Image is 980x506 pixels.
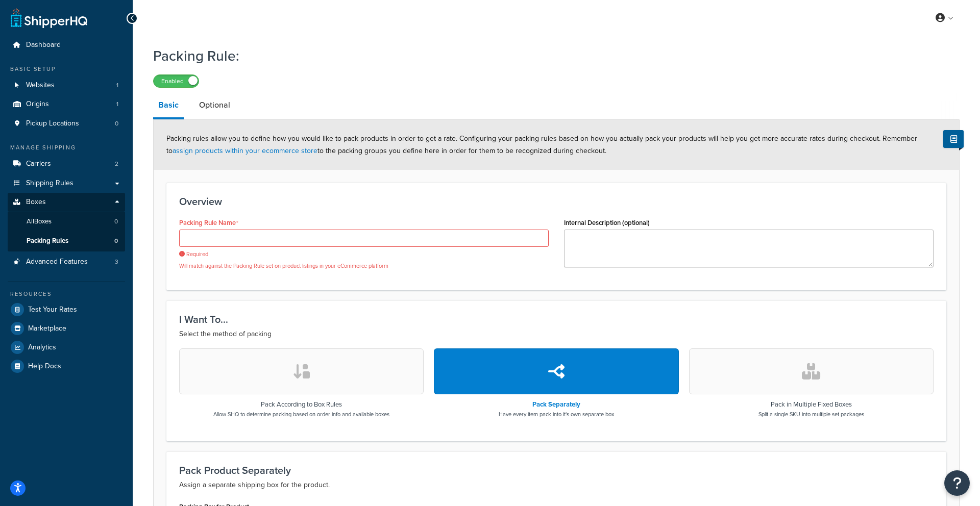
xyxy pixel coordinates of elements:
li: Websites [8,76,125,95]
a: Websites1 [8,76,125,95]
li: Packing Rules [8,232,125,250]
p: Have every item pack into it's own separate box [499,410,614,418]
span: Websites [26,81,55,90]
span: Boxes [26,198,46,207]
h1: Packing Rule: [153,46,947,66]
a: Optional [194,93,235,117]
h3: Overview [179,196,934,207]
span: Pickup Locations [26,119,79,128]
span: Carriers [26,160,51,168]
a: Packing Rules0 [8,232,125,250]
a: Basic [153,93,184,119]
li: Boxes [8,193,125,251]
h3: Pack Separately [499,401,614,408]
span: 0 [115,119,118,128]
label: Enabled [154,75,199,87]
span: 0 [114,237,118,245]
label: Packing Rule Name [179,219,238,227]
a: Test Your Rates [8,300,125,319]
span: Origins [26,100,49,109]
span: Advanced Features [26,258,88,266]
li: Carriers [8,155,125,173]
span: Dashboard [26,41,61,49]
span: Required [179,250,549,258]
span: 2 [115,160,118,168]
span: Analytics [28,343,56,352]
a: Shipping Rules [8,174,125,193]
div: Manage Shipping [8,143,125,152]
span: Marketplace [28,324,66,333]
span: 1 [116,81,118,90]
span: 3 [115,258,118,266]
a: Pickup Locations0 [8,114,125,133]
a: Marketplace [8,319,125,338]
h3: Pack According to Box Rules [213,401,389,408]
label: Internal Description (optional) [564,219,650,226]
div: Basic Setup [8,65,125,73]
a: Carriers2 [8,155,125,173]
a: AllBoxes0 [8,212,125,231]
h3: Pack Product Separately [179,465,934,476]
li: Origins [8,95,125,114]
h3: I Want To... [179,314,934,325]
p: Will match against the Packing Rule set on product listings in your eCommerce platform [179,262,549,270]
button: Open Resource Center [944,470,970,496]
span: Test Your Rates [28,306,77,314]
span: Packing Rules [27,237,68,245]
p: Split a single SKU into multiple set packages [758,410,864,418]
span: Packing rules allow you to define how you would like to pack products in order to get a rate. Con... [166,133,917,156]
p: Select the method of packing [179,328,934,340]
a: Origins1 [8,95,125,114]
p: Allow SHQ to determine packing based on order info and available boxes [213,410,389,418]
span: 0 [114,217,118,226]
span: All Boxes [27,217,52,226]
p: Assign a separate shipping box for the product. [179,479,934,491]
a: assign products within your ecommerce store [173,145,317,156]
h3: Pack in Multiple Fixed Boxes [758,401,864,408]
a: Advanced Features3 [8,252,125,271]
a: Help Docs [8,357,125,375]
button: Show Help Docs [943,130,964,148]
a: Analytics [8,338,125,357]
li: Pickup Locations [8,114,125,133]
span: Help Docs [28,362,61,371]
span: Shipping Rules [26,179,73,188]
a: Dashboard [8,36,125,55]
div: Resources [8,290,125,298]
li: Advanced Features [8,252,125,271]
span: 1 [116,100,118,109]
a: Boxes [8,193,125,212]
